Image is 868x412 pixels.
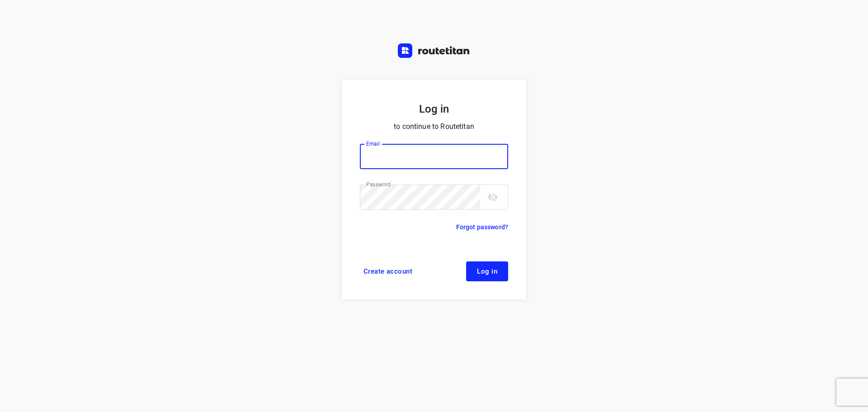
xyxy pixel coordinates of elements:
[398,43,470,58] img: Routetitan
[360,120,508,133] p: to continue to Routetitan
[456,222,508,232] a: Forgot password?
[466,261,508,281] button: Log in
[484,188,502,206] button: toggle password visibility
[360,261,416,281] a: Create account
[477,268,497,275] span: Log in
[363,268,412,275] span: Create account
[398,43,470,60] a: Routetitan
[360,101,508,117] h5: Log in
